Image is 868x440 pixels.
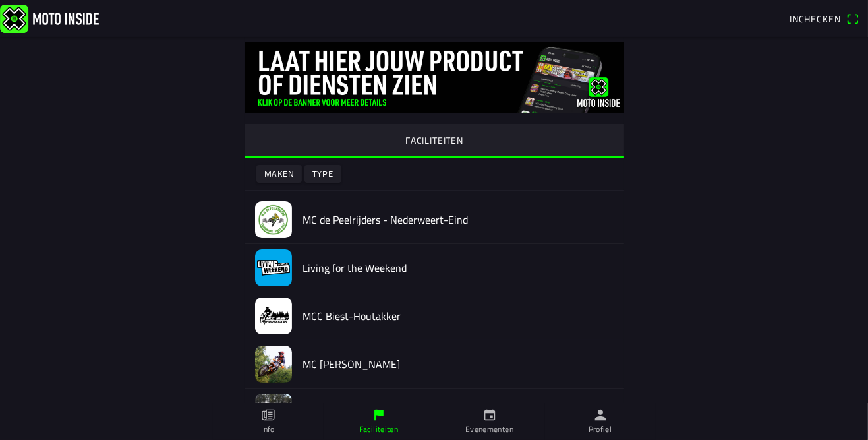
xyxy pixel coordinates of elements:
[264,170,294,178] ion-text: Maken
[255,394,292,431] img: YWMvcvOLWY37agttpRZJaAs8ZAiLaNCKac4Ftzsi.jpeg
[245,124,624,158] ion-segment-button: FACILITEITEN
[593,408,608,422] ion-icon: person
[783,7,865,30] a: Incheckenqr scanner
[261,424,274,435] ion-label: Info
[245,42,624,113] img: gq2TelBLMmpi4fWFHNg00ygdNTGbkoIX0dQjbKR7.jpg
[465,424,513,435] ion-label: Evenementen
[255,346,292,383] img: OVnFQxerog5cC59gt7GlBiORcCq4WNUAybko3va6.jpeg
[303,310,614,323] h2: MCC Biest-Houtakker
[372,408,386,422] ion-icon: flag
[255,249,292,286] img: iSUQscf9i1joESlnIyEiMfogXz7Bc5tjPeDLpnIM.jpeg
[790,12,841,26] span: Inchecken
[359,424,398,435] ion-label: Faciliteiten
[482,408,497,422] ion-icon: calendar
[304,165,341,183] ion-button: Type
[255,298,292,334] img: blYthksgOceLkNu2ej2JKmd89r2Pk2JqgKxchyE3.jpg
[303,214,614,226] h2: MC de Peelrijders - Nederweert-Eind
[261,408,275,422] ion-icon: paper
[303,358,614,371] h2: MC [PERSON_NAME]
[255,201,292,238] img: aAdPnaJ0eM91CyR0W3EJwaucQemX36SUl3ujApoD.jpeg
[589,424,612,435] ion-label: Profiel
[303,262,614,274] h2: Living for the Weekend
